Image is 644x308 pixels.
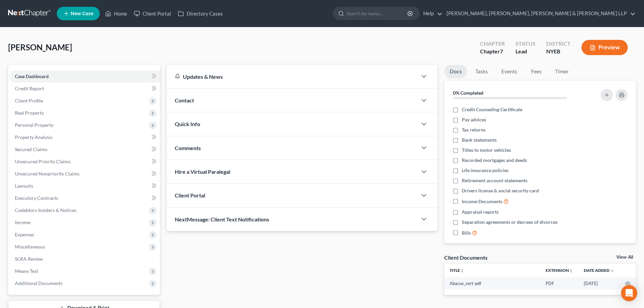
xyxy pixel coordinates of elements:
span: Titles to motor vehicles [462,147,511,153]
a: Secured Claims [9,143,160,156]
span: 7 [500,48,503,54]
td: PDF [540,277,578,289]
a: Titleunfold_more [450,268,464,273]
span: Expenses [15,232,34,237]
a: Lawsuits [9,180,160,192]
span: Property Analysis [15,134,52,140]
div: Lead [516,48,535,55]
a: Date Added expand_more [584,268,614,273]
input: Search by name... [347,7,408,20]
div: Status [516,40,535,48]
span: Executory Contracts [15,195,58,201]
a: Extensionunfold_more [546,268,573,273]
span: Quick Info [175,121,200,127]
span: Client Profile [15,98,43,103]
span: Hire a Virtual Paralegal [175,168,230,175]
span: Personal Property [15,122,53,128]
a: Property Analysis [9,131,160,143]
strong: 0% Completed [453,90,483,96]
a: View All [616,255,633,260]
span: Bank statements [462,137,497,143]
div: Chapter [480,48,505,55]
button: Preview [581,40,628,55]
span: Unsecured Priority Claims [15,159,71,164]
span: SOFA Review [15,256,43,262]
a: Unsecured Priority Claims [9,156,160,168]
span: Case Dashboard [15,73,49,79]
span: Lawsuits [15,183,33,189]
span: Retirement account statements [462,177,527,184]
span: Income Documents [462,198,502,205]
a: SOFA Review [9,253,160,265]
span: [PERSON_NAME] [8,42,72,52]
div: Updates & News [175,73,409,80]
span: Additional Documents [15,280,63,286]
div: NYEB [546,48,571,55]
span: Separation agreements or decrees of divorces [462,219,557,226]
span: Drivers license & social security card [462,187,539,194]
span: NextMessage: Client Text Notifications [175,216,269,222]
span: Codebtors Insiders & Notices [15,207,76,213]
a: Timer [550,65,574,78]
div: Chapter [480,40,505,48]
a: Case Dashboard [9,70,160,82]
span: Credit Counseling Certificate [462,106,522,113]
span: New Case [71,11,93,16]
i: expand_more [610,269,614,273]
a: Help [420,7,443,20]
span: Credit Report [15,86,44,91]
i: unfold_more [569,269,573,273]
td: [DATE] [578,277,620,289]
span: Client Portal [175,192,205,198]
span: Tax returns [462,126,485,133]
a: Unsecured Nonpriority Claims [9,168,160,180]
span: Contact [175,97,194,103]
a: Events [496,65,523,78]
td: Abacus_cert-pdf [444,277,540,289]
div: Open Intercom Messenger [621,285,637,301]
a: Fees [525,65,547,78]
div: District [546,40,571,48]
a: Home [102,7,130,20]
i: unfold_more [460,269,464,273]
span: Bills [462,230,471,236]
a: Docs [444,65,467,78]
span: Comments [175,145,201,151]
span: Life insurance policies [462,167,508,174]
a: Credit Report [9,82,160,95]
span: Miscellaneous [15,244,45,250]
span: Income [15,219,30,225]
span: Appraisal reports [462,209,499,215]
span: Means Test [15,268,38,274]
span: Secured Claims [15,146,47,152]
span: Unsecured Nonpriority Claims [15,171,79,176]
span: Pay advices [462,116,486,123]
span: Recorded mortgages and deeds [462,157,527,164]
a: [PERSON_NAME], [PERSON_NAME], [PERSON_NAME] & [PERSON_NAME] LLP [443,7,636,20]
a: Client Portal [130,7,174,20]
div: Client Documents [444,254,487,261]
a: Directory Cases [174,7,226,20]
span: Real Property [15,110,44,116]
a: Executory Contracts [9,192,160,204]
a: Tasks [470,65,493,78]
